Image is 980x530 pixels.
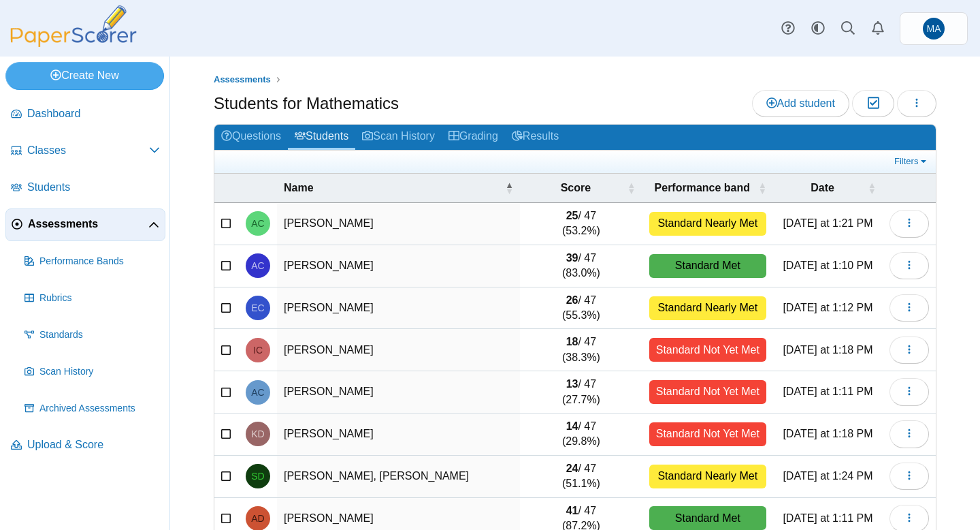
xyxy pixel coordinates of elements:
[649,465,767,488] div: Standard Nearly Met
[253,345,263,355] span: Isa Cozzi
[566,210,578,221] b: 25
[649,296,767,320] div: Standard Nearly Met
[277,287,520,330] td: [PERSON_NAME]
[251,261,264,270] span: Alexandra Champion
[566,505,578,516] b: 41
[288,125,355,150] a: Students
[277,203,520,245] td: [PERSON_NAME]
[39,328,160,342] span: Standards
[251,471,264,481] span: Sloane Dela Cruz
[627,181,636,195] span: Score : Activate to sort
[214,125,288,150] a: Questions
[780,181,865,196] span: Date
[284,181,502,196] span: Name
[5,37,142,49] a: PaperScorer
[783,512,872,524] time: Oct 4, 2025 at 1:11 PM
[520,287,642,330] td: / 47 (55.3%)
[27,437,160,452] span: Upload & Score
[5,429,165,462] a: Upload & Score
[863,14,893,44] a: Alerts
[39,255,160,268] span: Performance Bands
[39,402,160,416] span: Archived Assessments
[214,74,271,84] span: Assessments
[5,98,165,131] a: Dashboard
[442,125,505,150] a: Grading
[355,125,442,150] a: Scan History
[783,260,872,271] time: Oct 4, 2025 at 1:10 PM
[891,155,932,168] a: Filters
[251,429,264,439] span: Kaylani Davila
[39,365,160,379] span: Scan History
[5,172,165,204] a: Students
[783,386,872,397] time: Oct 4, 2025 at 1:11 PM
[566,252,578,264] b: 39
[566,294,578,306] b: 26
[27,180,160,195] span: Students
[649,422,767,446] div: Standard Not Yet Met
[758,181,766,195] span: Performance band : Activate to sort
[5,208,165,241] a: Assessments
[566,420,578,432] b: 14
[251,219,264,228] span: Alexandra Carroccio
[520,371,642,414] td: / 47 (27.7%)
[39,292,160,305] span: Rubrics
[649,254,767,278] div: Standard Met
[277,245,520,287] td: [PERSON_NAME]
[251,303,264,313] span: Emily Chavez
[277,329,520,371] td: [PERSON_NAME]
[520,245,642,287] td: / 47 (83.0%)
[505,181,513,195] span: Name : Activate to invert sorting
[251,388,264,397] span: Ariana Cruz
[766,97,835,109] span: Add student
[566,336,578,347] b: 18
[19,282,165,315] a: Rubrics
[927,24,941,33] span: Marymount Admissions
[251,514,264,523] span: Alice Diffley
[649,380,767,404] div: Standard Not Yet Met
[520,203,642,245] td: / 47 (53.2%)
[5,62,164,89] a: Create New
[210,72,274,89] a: Assessments
[868,181,876,195] span: Date : Activate to sort
[923,18,945,40] span: Marymount Admissions
[27,106,160,121] span: Dashboard
[19,356,165,388] a: Scan History
[5,135,165,168] a: Classes
[214,92,399,115] h1: Students for Mathematics
[19,245,165,278] a: Performance Bands
[277,371,520,414] td: [PERSON_NAME]
[783,217,872,229] time: Oct 4, 2025 at 1:21 PM
[649,506,767,530] div: Standard Met
[649,212,767,236] div: Standard Nearly Met
[649,338,767,362] div: Standard Not Yet Met
[28,217,148,232] span: Assessments
[783,344,872,356] time: Oct 4, 2025 at 1:18 PM
[277,414,520,456] td: [PERSON_NAME]
[277,456,520,498] td: [PERSON_NAME], [PERSON_NAME]
[649,181,756,196] span: Performance band
[27,143,149,158] span: Classes
[900,12,968,45] a: Marymount Admissions
[783,470,872,482] time: Oct 4, 2025 at 1:24 PM
[19,392,165,425] a: Archived Assessments
[783,302,872,313] time: Oct 4, 2025 at 1:12 PM
[505,125,566,150] a: Results
[19,319,165,352] a: Standards
[566,378,578,390] b: 13
[520,329,642,371] td: / 47 (38.3%)
[566,463,578,474] b: 24
[520,456,642,498] td: / 47 (51.1%)
[5,5,142,47] img: PaperScorer
[520,414,642,456] td: / 47 (29.8%)
[527,181,624,196] span: Score
[783,428,872,439] time: Oct 4, 2025 at 1:18 PM
[752,90,849,117] a: Add student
